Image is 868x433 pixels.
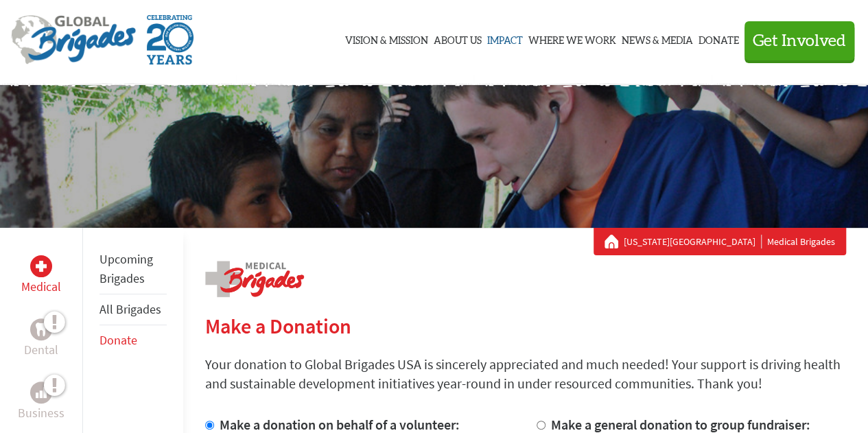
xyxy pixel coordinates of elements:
li: All Brigades [99,294,167,325]
p: Business [18,403,64,423]
a: Impact [487,4,523,73]
button: Get Involved [744,21,854,60]
img: Global Brigades Celebrating 20 Years [147,15,193,65]
a: Vision & Mission [345,4,428,73]
p: Dental [24,340,58,360]
h2: Make a Donation [205,314,846,338]
label: Make a general donation to group fundraiser: [551,416,810,433]
p: Your donation to Global Brigades USA is sincerely appreciated and much needed! Your support is dr... [205,355,846,393]
li: Donate [99,325,167,355]
a: BusinessBusiness [18,382,64,423]
img: logo-medical.png [205,261,304,297]
div: Medical [30,255,52,277]
a: Upcoming Brigades [99,251,153,286]
a: Donate [699,4,739,73]
a: Donate [99,332,137,348]
a: Where We Work [528,4,616,73]
img: Business [36,387,47,398]
p: Medical [21,277,61,296]
label: Make a donation on behalf of a volunteer: [220,416,460,433]
span: Get Involved [753,33,846,49]
a: [US_STATE][GEOGRAPHIC_DATA] [624,235,762,248]
img: Dental [36,323,47,336]
a: MedicalMedical [21,255,61,296]
a: About Us [434,4,482,73]
li: Upcoming Brigades [99,244,167,294]
img: Global Brigades Logo [11,15,136,65]
a: DentalDental [24,318,58,360]
div: Dental [30,318,52,340]
div: Business [30,382,52,403]
a: News & Media [622,4,693,73]
a: All Brigades [99,301,161,317]
img: Medical [36,261,47,272]
div: Medical Brigades [605,235,835,248]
